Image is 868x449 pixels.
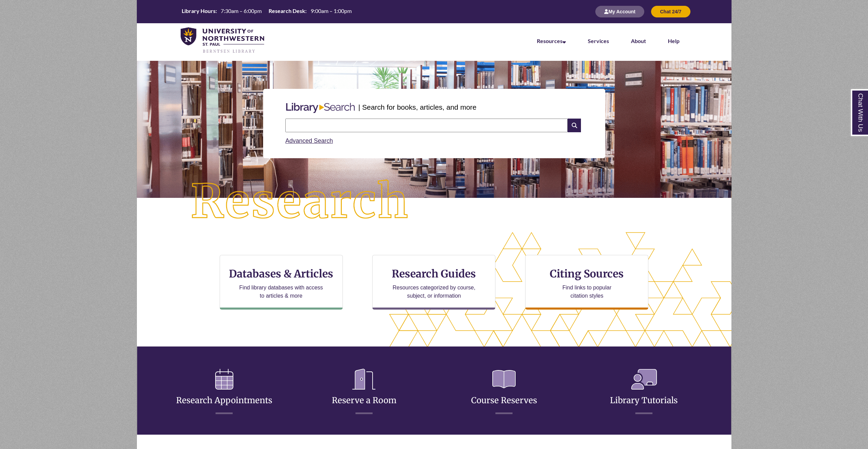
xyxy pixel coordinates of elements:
a: Research Guides Resources categorized by course, subject, or information [372,255,495,310]
h3: Databases & Articles [225,267,337,280]
th: Library Hours: [179,7,218,15]
a: Reserve a Room [332,379,397,406]
a: Library Tutorials [610,379,678,406]
p: | Search for books, articles, and more [358,102,476,112]
a: Databases & Articles Find library databases with access to articles & more [220,255,343,310]
span: 7:30am – 6:00pm [221,8,262,14]
a: Research Appointments [176,379,272,406]
p: Find links to popular citation styles [554,284,620,300]
a: Course Reserves [471,379,537,406]
img: Research [166,155,434,248]
a: Advanced Search [285,137,333,144]
h3: Citing Sources [545,267,629,280]
p: Resources categorized by course, subject, or information [389,284,479,300]
table: Hours Today [179,7,354,16]
a: Chat 24/7 [651,9,690,14]
span: 9:00am – 1:00pm [311,8,352,14]
p: Find library databases with access to articles & more [236,284,326,300]
th: Research Desk: [266,7,308,15]
button: My Account [595,6,644,17]
a: Services [588,38,609,44]
img: UNWSP Library Logo [181,27,264,54]
a: Hours Today [179,7,354,16]
a: About [631,38,646,44]
a: Help [668,38,679,44]
button: Chat 24/7 [651,6,690,17]
img: Libary Search [283,100,358,116]
a: Resources [537,38,566,44]
i: Search [568,119,581,132]
a: Citing Sources Find links to popular citation styles [525,255,648,310]
a: My Account [595,9,644,14]
h3: Research Guides [378,267,490,280]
